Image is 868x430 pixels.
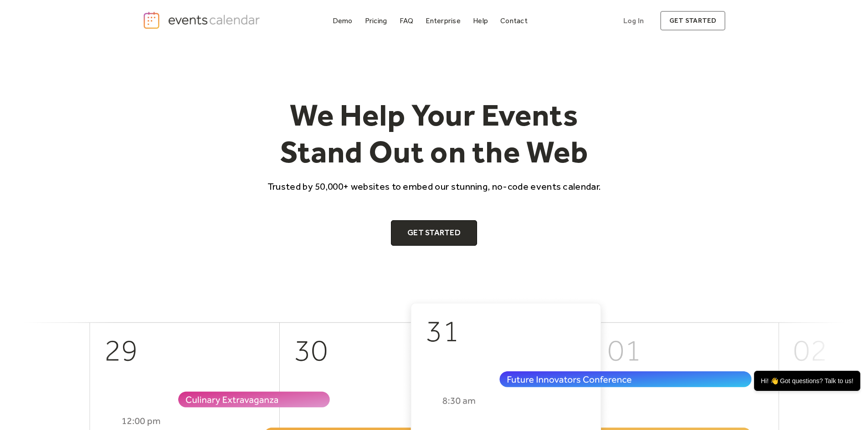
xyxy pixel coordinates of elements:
div: Demo [333,18,353,23]
a: Contact [497,15,531,27]
h1: We Help Your Events Stand Out on the Web [259,96,609,171]
a: get started [660,11,725,30]
p: Trusted by 50,000+ websites to embed our stunning, no-code events calendar. [259,180,609,193]
div: Contact [500,18,528,23]
div: Enterprise [426,18,460,23]
div: FAQ [400,18,414,23]
a: Get Started [391,220,477,246]
a: Enterprise [422,15,464,27]
div: Help [473,18,488,23]
a: Demo [329,15,356,27]
a: home [143,11,263,30]
a: Pricing [361,15,391,27]
a: Log In [614,11,653,30]
a: FAQ [396,15,417,27]
a: Help [469,15,492,27]
div: Pricing [365,18,387,23]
